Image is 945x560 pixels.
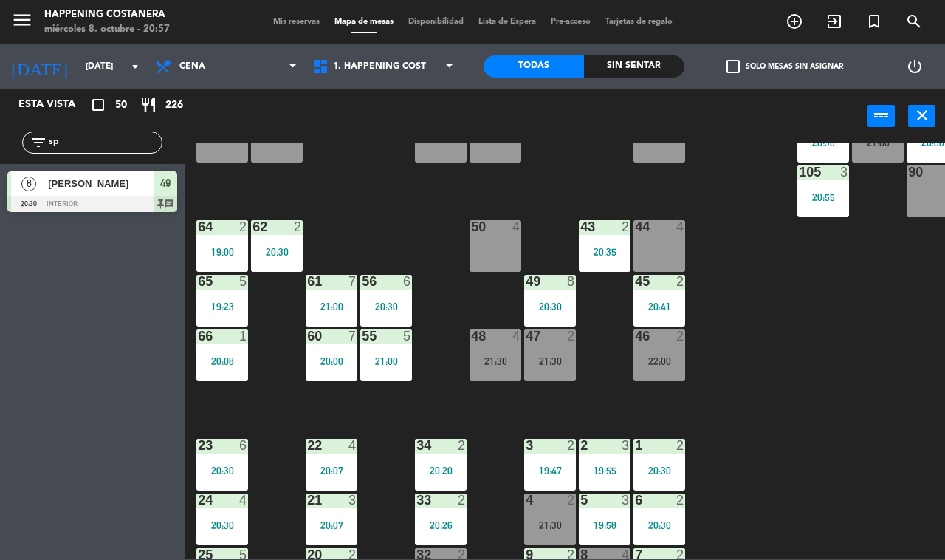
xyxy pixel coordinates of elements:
div: 3 [622,494,630,507]
div: 20:30 [251,247,303,257]
i: filter_list [30,134,47,151]
div: 44 [635,220,636,233]
div: 3 [622,439,630,452]
div: 19:23 [196,301,248,312]
div: 21:00 [360,356,412,366]
div: 2 [676,329,685,343]
div: 20:07 [306,520,357,530]
i: power_input [873,106,890,124]
div: 19:47 [524,465,576,476]
div: Todas [484,55,584,78]
div: 64 [198,220,199,233]
span: 226 [165,97,183,114]
label: Solo mesas sin asignar [726,60,843,73]
div: 2 [580,439,581,452]
div: 46 [635,329,636,343]
span: Tarjetas de regalo [598,18,680,26]
div: 6 [403,275,412,288]
div: 50 [471,220,472,233]
div: 2 [567,494,576,507]
div: 20:30 [633,465,685,476]
div: 2 [458,439,467,452]
i: arrow_drop_down [126,58,144,75]
div: 45 [635,275,636,288]
i: menu [11,9,33,31]
i: search [905,13,923,30]
div: 2 [622,220,630,233]
div: 23 [198,439,199,452]
i: crop_square [89,96,107,114]
div: 2 [567,439,576,452]
span: Disponibilidad [401,18,471,26]
div: 19:58 [579,520,630,530]
span: 49 [160,174,171,192]
div: 2 [676,494,685,507]
span: Mapa de mesas [327,18,401,26]
div: 22:00 [633,356,685,366]
div: 56 [362,275,362,288]
div: 20:30 [633,520,685,530]
div: 20:26 [415,520,467,530]
div: 2 [676,439,685,452]
span: [PERSON_NAME] [48,176,154,191]
div: Happening Costanera [44,7,170,22]
div: 61 [307,275,308,288]
div: 20:30 [797,137,849,148]
div: 21:30 [524,520,576,530]
i: add_circle_outline [786,13,803,30]
span: 1. HAPPENING COST [333,61,426,72]
div: 7 [348,329,357,343]
div: 66 [198,329,199,343]
div: 6 [635,494,636,507]
div: miércoles 8. octubre - 20:57 [44,22,170,37]
div: 2 [458,494,467,507]
div: 20:07 [306,465,357,476]
div: 20:41 [633,301,685,312]
i: exit_to_app [825,13,843,30]
div: 4 [239,494,248,507]
div: 20:55 [797,192,849,202]
div: 21 [307,494,308,507]
div: 20:20 [415,465,467,476]
i: close [913,106,931,124]
div: 4 [512,220,521,233]
div: 4 [512,329,521,343]
div: 65 [198,275,199,288]
div: 2 [676,275,685,288]
div: 19:55 [579,465,630,476]
div: 21:00 [852,137,904,148]
div: 24 [198,494,199,507]
div: 20:00 [306,356,357,366]
div: 6 [239,439,248,452]
div: 4 [676,220,685,233]
div: 20:08 [196,356,248,366]
span: Mis reservas [266,18,327,26]
div: 19:00 [196,247,248,257]
div: 1 [635,439,636,452]
div: 3 [348,494,357,507]
div: 21:30 [524,356,576,366]
span: Pre-acceso [543,18,598,26]
div: 3 [840,165,849,179]
span: Cena [179,61,205,72]
div: 20:35 [579,247,630,257]
div: 55 [362,329,362,343]
div: 5 [403,329,412,343]
span: check_box_outline_blank [726,60,740,73]
div: 7 [348,275,357,288]
i: power_settings_new [906,58,924,75]
div: Sin sentar [584,55,684,78]
span: 50 [115,97,127,114]
div: 5 [239,275,248,288]
div: 2 [567,329,576,343]
div: 2 [294,220,303,233]
div: 33 [416,494,417,507]
div: 20:30 [524,301,576,312]
div: 20:30 [196,465,248,476]
div: 8 [567,275,576,288]
div: 2 [239,220,248,233]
